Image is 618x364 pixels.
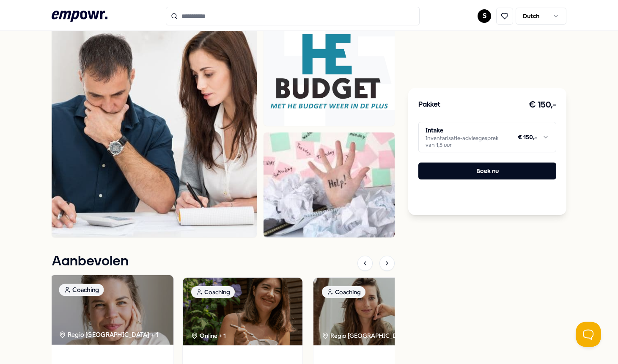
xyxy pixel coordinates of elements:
input: Search for products, categories or subcategories [166,7,420,25]
div: Online + 1 [191,331,226,340]
img: package image [183,278,302,345]
h3: € 150,- [529,98,557,112]
img: Product Image [264,20,395,126]
img: package image [50,275,173,345]
iframe: Help Scout Beacon - Open [576,322,601,347]
div: Coaching [322,286,365,298]
img: Product Image [264,132,395,238]
div: Coaching [59,284,104,296]
div: Regio [GEOGRAPHIC_DATA] + 1 [59,330,158,339]
h1: Aanbevolen [52,251,129,272]
img: Product Image [52,20,257,237]
div: Coaching [191,286,235,298]
img: package image [313,278,433,345]
button: Boek nu [418,163,556,179]
div: Regio [GEOGRAPHIC_DATA] [322,331,411,340]
button: S [478,9,491,23]
h3: Pakket [418,99,440,110]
